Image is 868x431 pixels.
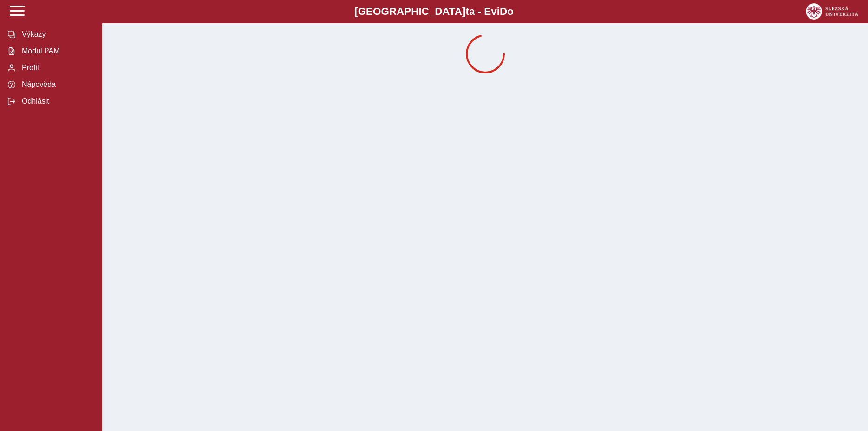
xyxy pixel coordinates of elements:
span: Nápověda [19,80,94,89]
img: logo_web_su.png [806,3,858,20]
span: Profil [19,64,94,72]
span: Modul PAM [19,47,94,55]
span: t [465,6,469,17]
span: Výkazy [19,30,94,39]
span: Odhlásit [19,97,94,106]
span: D [500,6,507,17]
b: [GEOGRAPHIC_DATA] a - Evi [28,6,840,18]
span: o [507,6,514,17]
